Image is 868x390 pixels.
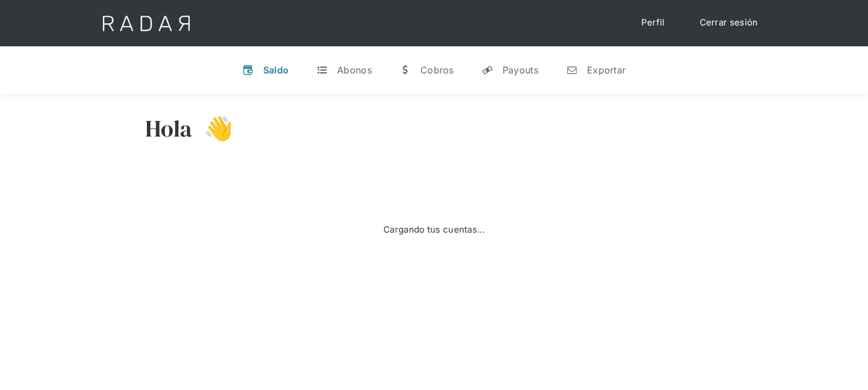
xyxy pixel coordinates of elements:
[420,64,454,76] div: Cobros
[482,64,493,76] div: y
[383,223,485,237] div: Cargando tus cuentas...
[503,64,538,76] div: Payouts
[193,114,233,143] h3: 👋
[587,64,626,76] div: Exportar
[242,64,254,76] div: v
[566,64,578,76] div: n
[688,12,770,34] a: Cerrar sesión
[316,64,328,76] div: t
[630,12,677,34] a: Perfil
[337,64,372,76] div: Abonos
[145,114,193,143] h3: Hola
[263,64,289,76] div: Saldo
[400,64,411,76] div: w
